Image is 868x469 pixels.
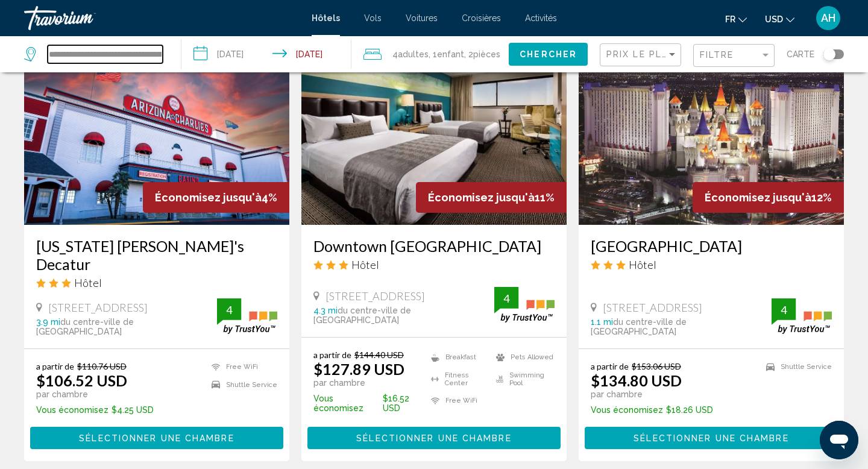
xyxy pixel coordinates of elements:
div: 4 [217,303,241,317]
span: Vous économisez [36,405,108,415]
a: Voitures [406,13,438,23]
p: par chambre [36,389,154,399]
a: Downtown [GEOGRAPHIC_DATA] [313,237,555,255]
li: Shuttle Service [760,361,832,373]
li: Free WiFi [206,361,277,373]
img: Hotel image [301,32,567,225]
img: Hotel image [24,32,289,225]
p: par chambre [313,378,425,388]
span: fr [725,14,735,24]
del: $110.76 USD [77,361,127,371]
span: Vous économisez [313,394,380,413]
span: a partir de [591,361,629,371]
span: Sélectionner une chambre [79,433,234,443]
span: 4 [392,46,429,63]
span: Hôtel [74,276,102,289]
div: 3 star Hotel [313,258,555,271]
mat-select: Sort by [606,50,678,60]
a: Croisières [462,13,501,23]
div: 3 star Hotel [591,258,832,271]
img: Hotel image [579,32,844,225]
p: $16.52 USD [313,394,425,413]
span: [STREET_ADDRESS] [48,301,148,314]
li: Pets Allowed [490,350,555,365]
ins: $134.80 USD [591,371,682,389]
span: Économisez jusqu'à [705,191,811,204]
del: $153.06 USD [632,361,681,371]
a: Sélectionner une chambre [585,430,838,443]
a: [US_STATE] [PERSON_NAME]'s Decatur [36,237,277,273]
div: 4% [143,182,289,213]
p: $18.26 USD [591,405,713,415]
span: Prix le plus bas [606,49,700,59]
span: 1.1 mi [591,317,613,327]
iframe: Bouton de lancement de la fenêtre de messagerie [820,421,858,459]
div: 4 [494,291,518,306]
span: , 1 [429,46,464,63]
span: a partir de [313,350,351,360]
p: par chambre [591,389,713,399]
span: Économisez jusqu'à [428,191,535,204]
button: Filter [693,43,775,68]
li: Fitness Center [425,371,489,387]
button: Travelers: 4 adults, 1 child [351,36,509,72]
img: trustyou-badge.svg [772,298,832,334]
li: Free WiFi [425,393,489,409]
img: trustyou-badge.svg [494,287,555,323]
button: Sélectionner une chambre [307,427,561,449]
span: Vous économisez [591,405,663,415]
span: Adultes [398,49,429,59]
button: Sélectionner une chambre [30,427,283,449]
button: User Menu [813,5,844,31]
div: 4 [772,303,796,317]
a: Sélectionner une chambre [30,430,283,443]
img: trustyou-badge.svg [217,298,277,334]
span: pièces [473,49,500,59]
ins: $127.89 USD [313,360,404,378]
a: Hôtels [312,13,340,23]
span: [STREET_ADDRESS] [603,301,702,314]
span: Carte [787,46,814,63]
span: 4.3 mi [313,306,338,315]
span: Hôtel [351,258,379,271]
span: Chercher [520,50,577,60]
button: Chercher [509,43,588,65]
a: Travorium [24,6,300,30]
span: Sélectionner une chambre [634,433,788,443]
button: Change currency [765,10,794,28]
a: Sélectionner une chambre [307,430,561,443]
a: [GEOGRAPHIC_DATA] [591,237,832,255]
span: , 2 [464,46,500,63]
div: 12% [693,182,844,213]
div: 3 star Hotel [36,276,277,289]
span: [STREET_ADDRESS] [325,289,425,303]
li: Shuttle Service [206,379,277,391]
li: Breakfast [425,350,489,365]
span: Économisez jusqu'à [155,191,262,204]
span: Filtre [700,50,734,60]
li: Swimming Pool [490,371,555,387]
ins: $106.52 USD [36,371,127,389]
span: Activités [525,13,557,23]
del: $144.40 USD [354,350,404,360]
span: du centre-ville de [GEOGRAPHIC_DATA] [36,317,134,336]
span: a partir de [36,361,74,371]
button: Change language [725,10,747,28]
span: Sélectionner une chambre [356,433,511,443]
span: Hôtel [629,258,656,271]
a: Vols [364,13,382,23]
button: Toggle map [814,49,844,60]
button: Sélectionner une chambre [585,427,838,449]
span: USD [765,14,783,24]
div: 11% [416,182,567,213]
span: 3.9 mi [36,317,60,327]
